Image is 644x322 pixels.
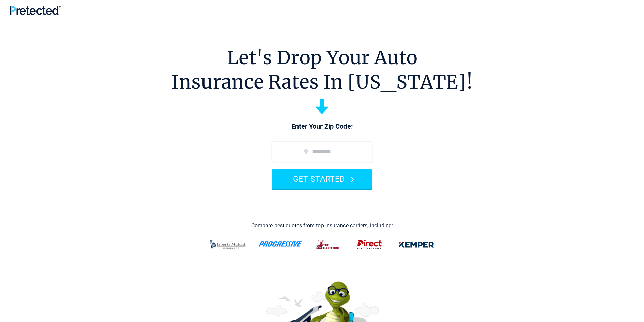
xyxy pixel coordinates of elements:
[272,169,372,189] button: GET STARTED
[272,142,372,162] input: zip code
[251,223,393,229] div: Compare best quotes from top insurance carriers, including:
[394,236,439,253] img: kemper
[312,236,345,253] img: thehartford
[265,122,379,131] p: Enter Your Zip Code:
[353,236,386,253] img: direct
[10,6,61,15] img: Pretected Logo
[258,241,304,247] img: progressive
[171,46,473,94] h1: Let's Drop Your Auto Insurance Rates In [US_STATE]!
[206,236,250,253] img: liberty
